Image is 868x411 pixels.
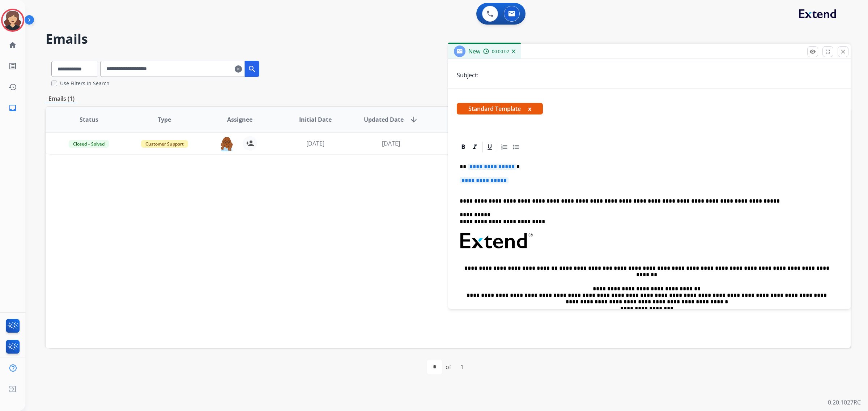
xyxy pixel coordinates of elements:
[492,49,509,55] span: 00:00:02
[469,142,480,152] div: Italic
[409,115,418,124] mat-icon: arrow_downward
[69,140,109,148] span: Closed – Solved
[220,136,234,151] img: agent-avatar
[141,140,188,148] span: Customer Support
[457,71,478,79] p: Subject:
[499,142,510,152] div: Ordered List
[299,115,332,124] span: Initial Date
[458,142,469,152] div: Bold
[840,48,846,55] mat-icon: close
[455,360,469,374] div: 1
[246,139,254,148] mat-icon: person_add
[809,48,816,55] mat-icon: remove_red_eye
[457,103,543,114] span: Standard Template
[484,142,495,152] div: Underline
[46,32,851,46] h2: Emails
[825,48,831,55] mat-icon: fullscreen
[158,115,171,124] span: Type
[248,65,256,73] mat-icon: search
[828,398,861,407] p: 0.20.1027RC
[364,115,404,124] span: Updated Date
[227,115,252,124] span: Assignee
[80,115,98,124] span: Status
[60,80,110,87] label: Use Filters In Search
[46,94,77,103] p: Emails (1)
[382,139,400,147] span: [DATE]
[8,41,17,49] mat-icon: home
[8,83,17,91] mat-icon: history
[8,104,17,112] mat-icon: inbox
[528,104,531,113] button: x
[446,363,451,371] div: of
[511,142,522,152] div: Bullet List
[3,10,23,30] img: avatar
[235,65,242,73] mat-icon: clear
[468,47,480,55] span: New
[8,62,17,70] mat-icon: list_alt
[306,139,324,147] span: [DATE]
